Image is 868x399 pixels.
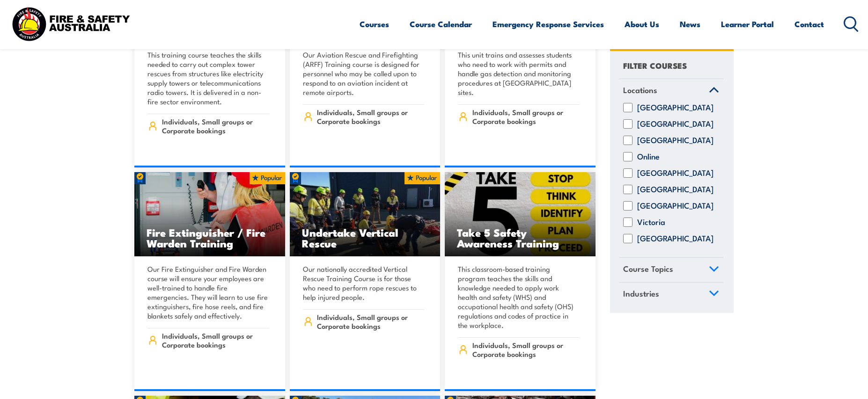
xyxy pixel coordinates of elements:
a: Course Calendar [410,12,472,36]
a: Learner Portal [721,12,774,36]
label: [GEOGRAPHIC_DATA] [637,120,714,129]
label: Victoria [637,218,665,227]
img: Take 5 Safety Awareness Training [445,172,596,256]
label: [GEOGRAPHIC_DATA] [637,234,714,244]
label: [GEOGRAPHIC_DATA] [637,185,714,195]
h3: Fire Extinguisher / Fire Warden Training [147,227,273,248]
a: Emergency Response Services [493,12,604,36]
a: Industries [619,283,723,307]
h4: FILTER COURSES [623,59,687,72]
span: Individuals, Small groups or Corporate bookings [162,331,269,349]
a: Fire Extinguisher / Fire Warden Training [134,172,285,256]
label: [GEOGRAPHIC_DATA] [637,136,714,145]
span: Individuals, Small groups or Corporate bookings [317,108,424,125]
p: Our Fire Extinguisher and Fire Warden course will ensure your employees are well-trained to handl... [147,264,269,320]
a: Undertake Vertical Rescue [290,172,441,256]
span: Individuals, Small groups or Corporate bookings [162,117,269,135]
p: Our Aviation Rescue and Firefighting (ARFF) Training course is designed for personnel who may be ... [303,50,425,97]
span: Individuals, Small groups or Corporate bookings [317,312,424,330]
label: Online [637,152,660,162]
a: About Us [625,12,659,36]
span: Individuals, Small groups or Corporate bookings [472,108,580,125]
h3: Undertake Vertical Rescue [302,227,428,248]
a: Courses [360,12,389,36]
label: [GEOGRAPHIC_DATA] [637,202,714,211]
a: Contact [794,12,824,36]
p: This unit trains and assesses students who need to work with permits and handle gas detection and... [458,50,580,97]
p: Our nationally accredited Vertical Rescue Training Course is for those who need to perform rope r... [303,264,425,302]
h3: Take 5 Safety Awareness Training [457,227,583,248]
span: Industries [623,287,659,300]
span: Locations [623,84,657,96]
a: Course Topics [619,258,723,283]
label: [GEOGRAPHIC_DATA] [637,169,714,178]
p: This classroom-based training program teaches the skills and knowledge needed to apply work healt... [458,264,580,330]
p: This training course teaches the skills needed to carry out complex tower rescues from structures... [147,50,269,106]
span: Course Topics [623,263,673,276]
label: [GEOGRAPHIC_DATA] [637,103,714,113]
span: Individuals, Small groups or Corporate bookings [472,341,580,358]
img: Undertake Vertical Rescue (1) [290,172,441,256]
a: Locations [619,79,723,103]
a: News [680,12,700,36]
img: Fire Extinguisher Fire Warden Training [134,172,285,256]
